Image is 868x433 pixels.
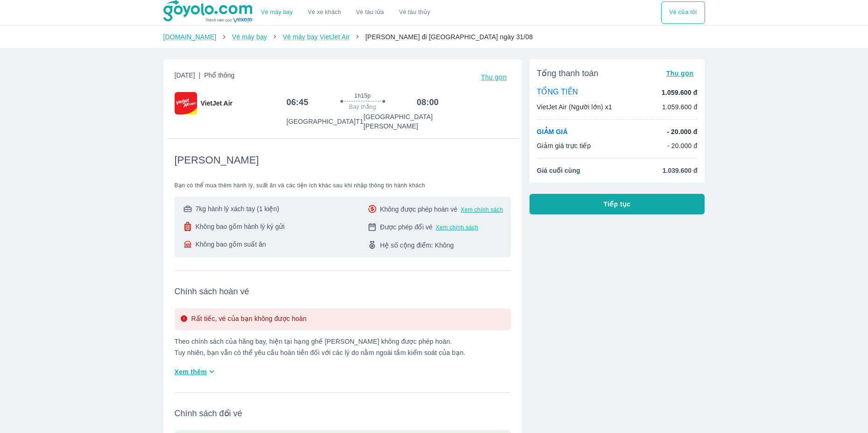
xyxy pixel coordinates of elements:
span: Chính sách hoàn vé [175,286,511,297]
button: Vé của tôi [661,1,705,24]
p: Giảm giá trực tiếp [537,141,591,150]
span: [PERSON_NAME] đi [GEOGRAPHIC_DATA] ngày 31/08 [365,33,533,41]
p: [GEOGRAPHIC_DATA][PERSON_NAME] [363,112,438,131]
span: Hệ số cộng điểm: Không [380,241,454,250]
h6: 06:45 [287,97,309,108]
span: Thu gọn [666,70,694,77]
button: Xem thêm [171,364,221,379]
p: 1.059.600 đ [662,88,697,97]
p: TỔNG TIỀN [537,87,578,98]
span: Tổng thanh toán [537,68,599,79]
a: Vé máy bay [232,33,267,41]
p: Theo chính sách của hãng bay, hiện tại hạng ghế [PERSON_NAME] không được phép hoàn. Tuy nhiên, bạ... [175,338,511,356]
span: Bay thẳng [349,103,376,111]
span: 7kg hành lý xách tay (1 kiện) [196,204,279,213]
span: Chính sách đổi vé [175,408,511,419]
span: VietJet Air [201,99,233,108]
button: Thu gọn [477,71,511,84]
span: [DATE] [175,71,235,84]
h6: 08:00 [417,97,439,108]
p: 1.059.600 đ [662,102,698,112]
a: Vé máy bay VietJet Air [282,33,349,41]
p: GIẢM GIÁ [537,127,568,136]
span: 1h15p [354,92,371,99]
p: - 20.000 đ [667,141,698,150]
a: Vé tàu lửa [349,1,392,24]
div: choose transportation mode [254,1,438,24]
a: [DOMAIN_NAME] [163,33,217,41]
span: Giá cuối cùng [537,166,580,175]
span: Xem thêm [175,367,207,376]
a: Vé máy bay [261,9,293,16]
span: Phổ thông [204,71,234,79]
span: Không được phép hoàn vé [380,205,458,214]
button: Vé tàu thủy [391,1,438,24]
p: [GEOGRAPHIC_DATA] T1 [287,117,364,126]
span: Không bao gồm suất ăn [196,240,266,249]
span: 1.039.600 đ [663,166,698,175]
button: Xem chính sách [461,206,503,213]
span: Tiếp tục [604,199,631,209]
span: Được phép đổi vé [380,222,433,232]
nav: breadcrumb [163,32,705,42]
span: | [199,71,201,79]
button: Thu gọn [663,67,698,80]
a: Vé xe khách [308,9,341,16]
p: Rất tiếc, vé của bạn không được hoàn [191,314,307,325]
div: choose transportation mode [661,1,705,24]
span: Không bao gồm hành lý ký gửi [196,222,285,231]
span: Thu gọn [481,73,507,81]
span: [PERSON_NAME] [175,154,259,167]
p: VietJet Air (Người lớn) x1 [537,102,612,112]
span: Bạn có thể mua thêm hành lý, suất ăn và các tiện ích khác sau khi nhập thông tin hành khách [175,182,511,189]
p: - 20.000 đ [667,127,697,136]
button: Xem chính sách [436,224,478,231]
button: Tiếp tục [529,194,705,214]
